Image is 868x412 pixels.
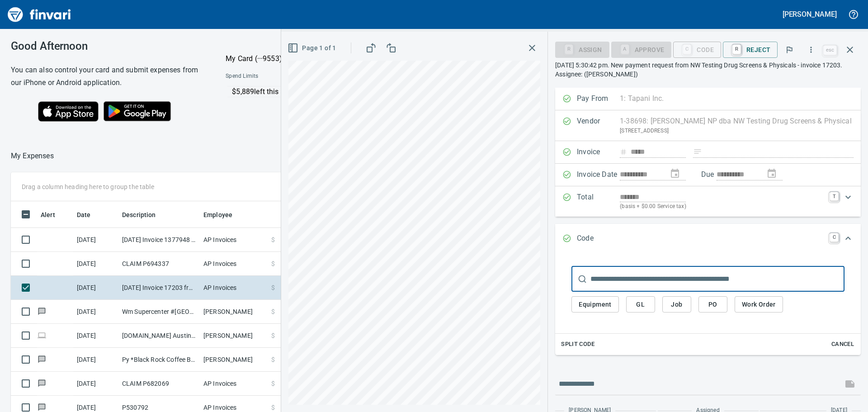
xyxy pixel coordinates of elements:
[73,252,118,276] td: [DATE]
[118,228,200,252] td: [DATE] Invoice 1377948 from American Benefits Group (1-30666)
[200,372,268,396] td: AP Invoices
[118,276,200,300] td: [DATE] Invoice 17203 from [PERSON_NAME] NP dba NW Testing Drug Screens & Physical (1-38698)
[118,372,200,396] td: CLAIM P682069
[620,202,824,211] p: (basis + $0.00 Service tax)
[226,53,293,64] p: My Card (···9553)
[730,42,770,57] span: Reject
[73,324,118,348] td: [DATE]
[611,45,672,53] div: Coding Required
[41,209,55,220] span: Alert
[232,86,415,97] p: $5,889 left this month
[723,42,778,58] button: RReject
[579,299,612,310] span: Equipment
[200,300,268,324] td: [PERSON_NAME]
[11,64,203,89] h6: You can also control your card and submit expenses from our iPhone or Android application.
[735,296,783,313] button: Work Order
[673,45,721,53] div: Code
[706,299,720,310] span: PO
[662,296,691,313] button: Job
[732,44,741,54] a: R
[830,233,839,242] a: C
[779,40,799,60] button: Flag
[99,96,176,126] img: Get it on Google Play
[122,209,156,220] span: Description
[271,235,275,244] span: $
[823,45,837,55] a: esc
[37,380,47,386] span: Has messages
[41,209,67,220] span: Alert
[118,252,200,276] td: CLAIM P694337
[559,337,597,351] button: Split Code
[271,259,275,268] span: $
[73,228,118,252] td: [DATE]
[698,296,727,313] button: PO
[77,209,91,220] span: Date
[783,9,837,19] h5: [PERSON_NAME]
[271,307,275,316] span: $
[626,296,655,313] button: GL
[271,355,275,364] span: $
[38,101,99,122] img: Download on the App Store
[5,4,73,25] img: Finvari
[11,40,203,52] h3: Good Afternoon
[830,339,855,350] span: Cancel
[555,45,609,53] div: Assign
[22,182,154,191] p: Drag a column heading here to group the table
[271,283,275,292] span: $
[37,404,47,410] span: Has messages
[200,252,268,276] td: AP Invoices
[200,228,268,252] td: AP Invoices
[555,254,861,355] div: Expand
[122,209,168,220] span: Description
[203,209,232,220] span: Employee
[839,373,861,395] span: This records your message into the invoice and notifies anyone mentioned
[73,300,118,324] td: [DATE]
[37,356,47,362] span: Has messages
[11,151,54,161] nav: breadcrumb
[11,151,54,161] p: My Expenses
[828,337,857,351] button: Cancel
[780,7,839,21] button: [PERSON_NAME]
[271,403,275,412] span: $
[271,379,275,388] span: $
[37,308,47,314] span: Has messages
[218,97,416,106] p: Online and foreign allowed
[73,372,118,396] td: [DATE]
[203,209,244,220] span: Employee
[571,296,619,313] button: Equipment
[37,332,47,338] span: Online transaction
[289,43,336,54] span: Page 1 of 1
[274,209,309,220] span: Amount
[118,324,200,348] td: [DOMAIN_NAME] Austin [GEOGRAPHIC_DATA]
[577,192,620,211] p: Total
[555,61,861,79] p: [DATE] 5:30:42 pm. New payment request from NW Testing Drug Screens & Physicals - invoice 17203. ...
[200,276,268,300] td: AP Invoices
[555,186,861,217] div: Expand
[577,233,620,245] p: Code
[555,224,861,254] div: Expand
[742,299,776,310] span: Work Order
[73,276,118,300] td: [DATE]
[670,299,684,310] span: Job
[801,40,821,60] button: More
[200,324,268,348] td: [PERSON_NAME]
[561,339,594,350] span: Split Code
[77,209,103,220] span: Date
[200,348,268,372] td: [PERSON_NAME]
[226,72,336,81] span: Spend Limits
[633,299,648,310] span: GL
[118,348,200,372] td: Py *Black Rock Coffee Battle Ground [GEOGRAPHIC_DATA]
[286,40,340,57] button: Page 1 of 1
[118,300,200,324] td: Wm Supercenter #[GEOGRAPHIC_DATA]
[271,331,275,340] span: $
[830,192,839,201] a: T
[73,348,118,372] td: [DATE]
[821,39,861,61] span: Close invoice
